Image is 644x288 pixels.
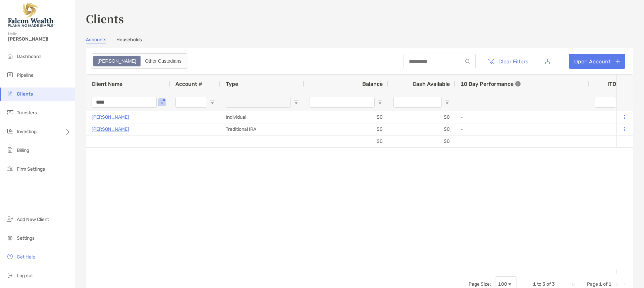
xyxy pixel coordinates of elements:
div: $0 [304,135,388,147]
a: [PERSON_NAME] [92,113,129,121]
button: Open Filter Menu [293,100,299,105]
div: 10 Day Performance [461,75,521,93]
div: Last Page [622,282,628,287]
input: Account # Filter Input [175,97,207,108]
div: $0 [304,111,388,123]
span: Billing [17,148,29,153]
button: Open Filter Menu [159,100,165,105]
input: Client Name Filter Input [92,97,157,108]
button: Open Filter Menu [444,100,450,105]
span: Settings [17,235,35,241]
img: dashboard icon [6,52,14,60]
div: - [461,124,584,135]
span: of [546,281,551,287]
img: firm-settings icon [6,165,14,173]
div: segmented control [91,53,188,69]
div: $0 [388,135,455,147]
span: Dashboard [17,54,41,59]
div: Other Custodians [141,56,185,66]
img: get-help icon [6,252,14,261]
span: Client Name [92,81,122,87]
span: Cash Available [413,81,450,87]
a: [PERSON_NAME] [92,125,129,133]
div: ITD [607,81,624,87]
img: logout icon [6,271,14,279]
span: Firm Settings [17,166,45,172]
span: to [537,281,541,287]
span: Clients [17,91,33,97]
span: Page [587,281,598,287]
img: Falcon Wealth Planning Logo [8,3,55,27]
span: Get Help [17,254,35,260]
img: input icon [465,59,470,64]
div: - [461,112,584,123]
button: Open Filter Menu [210,100,215,105]
span: Account # [175,81,202,87]
div: Previous Page [579,282,584,287]
span: Log out [17,273,33,279]
img: transfers icon [6,108,14,116]
span: 1 [608,281,611,287]
span: of [603,281,607,287]
div: $0 [388,123,455,135]
input: ITD Filter Input [595,97,616,108]
span: 3 [552,281,555,287]
div: $0 [304,123,388,135]
img: pipeline icon [6,71,14,79]
span: Add New Client [17,217,49,222]
span: [PERSON_NAME]! [8,36,71,42]
div: 100 [498,281,507,287]
div: $0 [388,111,455,123]
span: 1 [533,281,536,287]
a: Accounts [86,37,106,44]
a: Open Account [569,54,625,69]
img: add_new_client icon [6,215,14,223]
div: First Page [571,282,576,287]
div: Next Page [614,282,620,287]
input: Balance Filter Input [310,97,375,108]
span: Investing [17,129,37,134]
a: Households [116,37,142,44]
input: Cash Available Filter Input [393,97,442,108]
div: Traditional IRA [220,123,304,135]
img: settings icon [6,234,14,242]
div: Zoe [94,56,140,66]
img: investing icon [6,127,14,135]
span: Transfers [17,110,37,116]
img: clients icon [6,90,14,98]
button: Open Filter Menu [377,100,383,105]
h3: Clients [86,11,633,26]
span: Type [226,81,238,87]
span: Pipeline [17,72,34,78]
button: Clear Filters [482,54,533,69]
span: Balance [362,81,383,87]
img: billing icon [6,146,14,154]
div: 0% [589,123,630,135]
div: Page Size: [469,281,491,287]
div: 0% [589,111,630,123]
span: 1 [599,281,602,287]
div: Individual [220,111,304,123]
span: 3 [542,281,545,287]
